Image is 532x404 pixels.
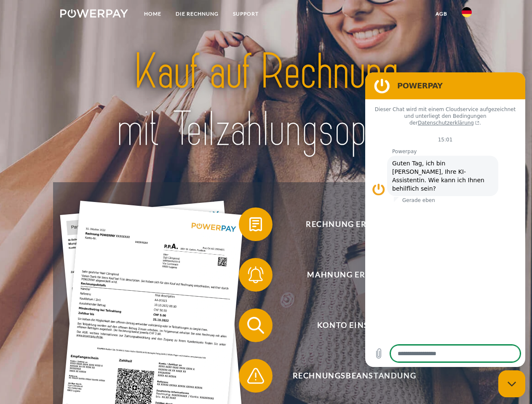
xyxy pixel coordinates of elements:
img: qb_bell.svg [245,264,266,285]
button: Konto einsehen [239,308,458,342]
img: title-powerpay_de.svg [80,40,452,161]
a: agb [428,6,454,21]
span: Konto einsehen [251,308,457,342]
button: Rechnung erhalten? [239,207,458,241]
button: Rechnungsbeanstandung [239,359,458,393]
img: qb_warning.svg [245,365,266,386]
iframe: Schaltfläche zum Öffnen des Messaging-Fensters; Konversation läuft [498,370,525,397]
span: Rechnungsbeanstandung [251,359,457,393]
a: Home [137,6,168,21]
a: DIE RECHNUNG [168,6,226,21]
span: Rechnung erhalten? [251,207,457,241]
iframe: Messaging-Fenster [365,72,525,367]
a: SUPPORT [226,6,266,21]
img: de [462,7,472,17]
span: Mahnung erhalten? [251,258,457,292]
img: qb_bill.svg [245,214,266,235]
img: logo-powerpay-white.svg [60,9,128,18]
img: qb_search.svg [245,315,266,336]
button: Mahnung erhalten? [239,258,458,292]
